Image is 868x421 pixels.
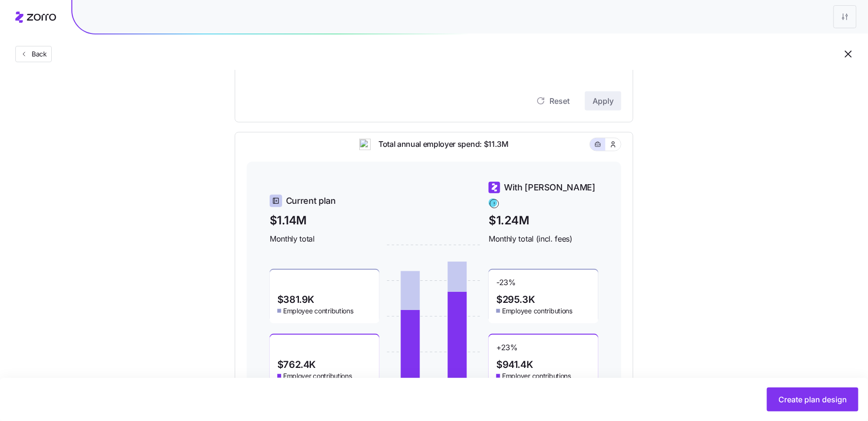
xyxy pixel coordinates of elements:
[371,138,509,150] span: Total annual employer spend: $11.3M
[767,388,858,411] button: Create plan design
[277,360,316,369] span: $762.4K
[489,211,598,229] span: $1.24M
[15,46,52,62] button: Back
[528,91,577,111] button: Reset
[496,360,533,369] span: $941.4K
[496,277,516,293] span: -23 %
[585,91,621,111] button: Apply
[270,211,379,229] span: $1.14M
[28,49,47,59] span: Back
[359,139,371,150] img: ai-icon.png
[549,95,570,107] span: Reset
[286,194,336,208] span: Current plan
[489,233,598,245] span: Monthly total (incl. fees)
[778,394,847,405] span: Create plan design
[496,295,535,304] span: $295.3K
[502,371,571,381] span: Employer contributions
[502,306,572,316] span: Employee contributions
[283,371,352,381] span: Employer contributions
[504,181,595,194] span: With [PERSON_NAME]
[593,95,614,107] span: Apply
[270,233,379,245] span: Monthly total
[496,343,518,358] span: + 23 %
[283,306,354,316] span: Employee contributions
[277,295,314,304] span: $381.9K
